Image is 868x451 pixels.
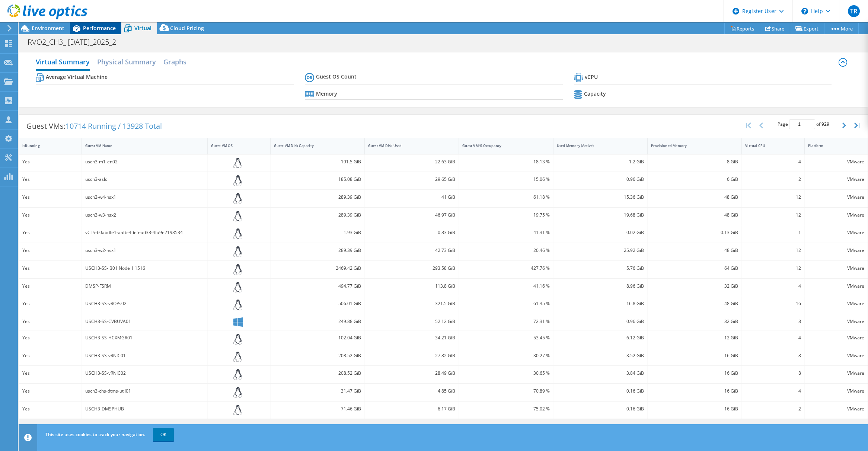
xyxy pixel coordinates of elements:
[557,158,644,166] div: 1.2 GiB
[462,211,549,219] div: 19.75 %
[557,282,644,290] div: 8.96 GiB
[745,264,801,272] div: 12
[557,211,644,219] div: 19.68 GiB
[651,387,738,395] div: 16 GiB
[368,334,455,342] div: 34.21 GiB
[462,264,549,272] div: 427.76 %
[808,387,864,395] div: VMware
[651,211,738,219] div: 48 GiB
[462,352,549,360] div: 30.27 %
[85,369,204,377] div: USCH3-SS-vRNIC02
[46,73,108,81] b: Average Virtual Machine
[745,158,801,166] div: 4
[651,228,738,237] div: 0.13 GiB
[462,175,549,183] div: 15.06 %
[557,387,644,395] div: 0.16 GiB
[368,228,455,237] div: 0.83 GiB
[651,193,738,201] div: 48 GiB
[368,175,455,183] div: 29.65 GiB
[651,282,738,290] div: 32 GiB
[85,317,204,326] div: USCH3-SS-CVBUVA01
[462,369,549,377] div: 30.65 %
[808,143,855,148] div: Platform
[848,5,860,17] span: TR
[316,73,357,80] b: Guest OS Count
[557,300,644,308] div: 16.8 GiB
[22,317,78,326] div: Yes
[557,175,644,183] div: 0.96 GiB
[790,23,824,34] a: Export
[85,282,204,290] div: DMSP-FSRM
[745,387,801,395] div: 4
[462,158,549,166] div: 18.13 %
[557,352,644,360] div: 3.52 GiB
[368,282,455,290] div: 113.8 GiB
[85,228,204,237] div: vCLS-b0abdfe1-aafb-4de5-ad38-4fa9e2193534
[651,334,738,342] div: 12 GiB
[274,193,361,201] div: 289.39 GiB
[808,300,864,308] div: VMware
[22,369,78,377] div: Yes
[22,334,78,342] div: Yes
[462,300,549,308] div: 61.35 %
[462,405,549,413] div: 75.02 %
[368,387,455,395] div: 4.85 GiB
[85,175,204,183] div: usch3-aslc
[274,405,361,413] div: 71.46 GiB
[808,282,864,290] div: VMware
[22,211,78,219] div: Yes
[651,143,729,148] div: Provisioned Memory
[211,143,258,148] div: Guest VM OS
[274,158,361,166] div: 191.5 GiB
[808,369,864,377] div: VMware
[651,246,738,255] div: 48 GiB
[808,193,864,201] div: VMware
[808,158,864,166] div: VMware
[368,158,455,166] div: 22.63 GiB
[462,246,549,255] div: 20.46 %
[462,317,549,326] div: 72.31 %
[368,264,455,272] div: 293.58 GiB
[85,387,204,395] div: usch3-chs-dtms-util01
[651,300,738,308] div: 48 GiB
[557,369,644,377] div: 3.84 GiB
[789,119,815,129] input: jump to page
[821,121,829,127] span: 929
[651,175,738,183] div: 6 GiB
[745,352,801,360] div: 8
[85,300,204,308] div: USCH3-SS-vROPs02
[22,264,78,272] div: Yes
[651,405,738,413] div: 16 GiB
[808,246,864,255] div: VMware
[274,317,361,326] div: 249.88 GiB
[85,246,204,255] div: usch3-w2-nsx1
[368,317,455,326] div: 52.12 GiB
[745,334,801,342] div: 4
[83,25,116,32] span: Performance
[745,300,801,308] div: 16
[153,428,174,441] a: OK
[745,211,801,219] div: 12
[22,405,78,413] div: Yes
[745,175,801,183] div: 2
[22,300,78,308] div: Yes
[745,193,801,201] div: 12
[808,211,864,219] div: VMware
[462,282,549,290] div: 41.16 %
[274,211,361,219] div: 289.39 GiB
[134,25,151,32] span: Virtual
[85,352,204,360] div: USCH3-SS-vRNIC01
[85,211,204,219] div: usch3-w3-nsx2
[557,405,644,413] div: 0.16 GiB
[557,334,644,342] div: 6.12 GiB
[85,264,204,272] div: USCH3-SS-IB01 Node 1 1516
[274,143,352,148] div: Guest VM Disk Capacity
[19,115,169,138] div: Guest VMs:
[36,54,90,71] h2: Virtual Summary
[368,300,455,308] div: 321.5 GiB
[651,264,738,272] div: 64 GiB
[651,158,738,166] div: 8 GiB
[22,246,78,255] div: Yes
[274,246,361,255] div: 289.39 GiB
[85,143,195,148] div: Guest VM Name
